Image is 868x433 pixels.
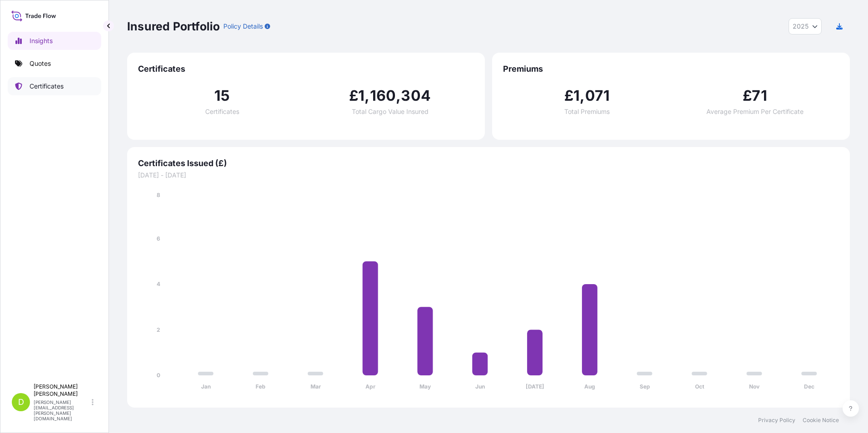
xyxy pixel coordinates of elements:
[475,383,485,390] tspan: Jun
[201,383,211,390] tspan: Jan
[365,89,370,103] span: ,
[157,280,160,287] tspan: 4
[743,89,752,103] span: £
[157,326,160,333] tspan: 2
[205,108,239,115] span: Certificates
[396,89,401,103] span: ,
[30,36,53,45] p: Insights
[752,89,767,103] span: 71
[138,64,474,74] span: Certificates
[214,89,230,103] span: 15
[564,89,573,103] span: £
[804,383,814,390] tspan: Dec
[157,235,160,242] tspan: 6
[503,64,839,74] span: Premiums
[358,89,365,103] span: 1
[789,18,822,34] button: Year Selector
[585,89,610,103] span: 071
[401,89,431,103] span: 304
[34,383,90,398] p: [PERSON_NAME] [PERSON_NAME]
[573,89,580,103] span: 1
[793,22,809,31] span: 2025
[8,32,101,50] a: Insights
[584,383,595,390] tspan: Aug
[18,398,24,407] span: D
[311,383,321,390] tspan: Mar
[8,54,101,73] a: Quotes
[580,89,585,103] span: ,
[352,108,429,115] span: Total Cargo Value Insured
[157,372,160,379] tspan: 0
[758,417,795,424] a: Privacy Policy
[157,192,160,198] tspan: 8
[30,59,51,68] p: Quotes
[706,108,804,115] span: Average Premium Per Certificate
[695,383,705,390] tspan: Oct
[349,89,358,103] span: £
[640,383,650,390] tspan: Sep
[34,399,90,421] p: [PERSON_NAME][EMAIL_ADDRESS][PERSON_NAME][DOMAIN_NAME]
[419,383,431,390] tspan: May
[564,108,610,115] span: Total Premiums
[365,383,375,390] tspan: Apr
[138,158,839,169] span: Certificates Issued (£)
[8,77,101,95] a: Certificates
[138,171,839,180] span: [DATE] - [DATE]
[30,82,64,91] p: Certificates
[256,383,266,390] tspan: Feb
[370,89,396,103] span: 160
[127,19,220,34] p: Insured Portfolio
[749,383,760,390] tspan: Nov
[223,22,263,31] p: Policy Details
[803,417,839,424] a: Cookie Notice
[526,383,544,390] tspan: [DATE]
